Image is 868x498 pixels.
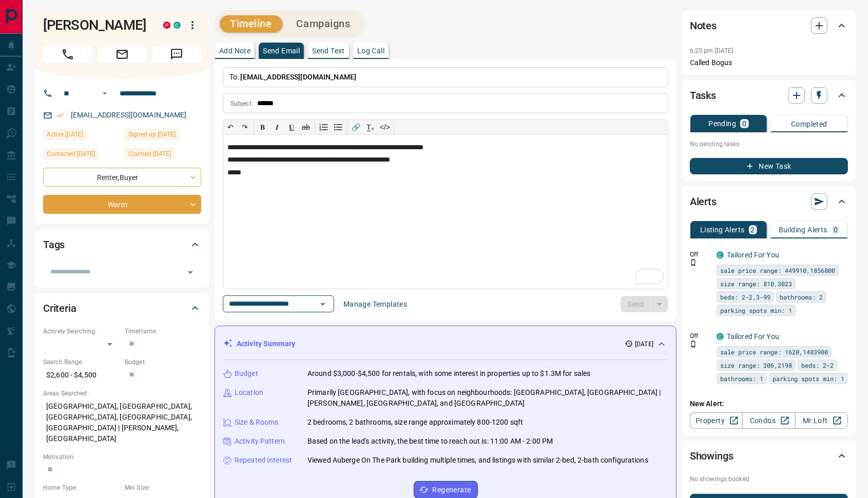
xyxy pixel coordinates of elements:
[690,13,848,38] div: Notes
[223,135,668,289] div: To enrich screen reader interactions, please activate Accessibility in Grammarly extension settings
[98,46,147,63] span: Email
[43,168,201,187] div: Renter , Buyer
[237,338,295,349] p: Activity Summary
[71,111,187,119] a: [EMAIL_ADDRESS][DOMAIN_NAME]
[128,129,176,140] span: Signed up [DATE]
[635,340,653,349] p: [DATE]
[299,120,313,134] button: ab
[690,189,848,214] div: Alerts
[690,47,734,54] p: 6:25 pm [DATE]
[690,193,717,210] h2: Alerts
[235,387,263,398] p: Location
[690,250,710,259] p: Off
[128,149,171,159] span: Claimed [DATE]
[43,389,201,398] p: Areas Searched:
[223,67,668,87] p: To:
[289,123,294,131] span: 𝐔
[43,452,201,462] p: Motivation:
[235,455,292,466] p: Repeated Interest
[302,123,310,131] s: ab
[727,332,779,341] a: Tailored For You
[742,120,746,127] p: 0
[779,226,827,233] p: Building Alerts
[331,120,345,134] button: Bullet list
[307,436,553,447] p: Based on the lead's activity, the best time to reach out is: 11:00 AM - 2:00 PM
[223,120,238,134] button: ↶
[834,226,838,233] p: 0
[125,327,201,336] p: Timeframe:
[307,417,523,428] p: 2 bedrooms, 2 bathrooms, size range approximately 800-1200 sqft
[43,483,120,492] p: Home Type:
[801,360,834,370] span: beds: 2-2
[43,232,201,257] div: Tags
[717,333,724,340] div: condos.ca
[235,417,279,428] p: Size & Rooms
[43,357,120,367] p: Search Range:
[312,47,345,54] p: Send Text
[125,357,201,367] p: Budget:
[125,148,201,163] div: Wed Jun 08 2022
[43,17,148,33] h1: [PERSON_NAME]
[43,300,76,316] h2: Criteria
[751,226,755,233] p: 2
[43,367,120,384] p: $2,600 - $4,500
[43,296,201,321] div: Criteria
[125,483,201,492] p: Min Size:
[621,296,668,312] div: split button
[363,120,378,134] button: T̲ₓ
[357,47,384,54] p: Log Call
[378,120,392,134] button: </>
[173,22,181,29] div: condos.ca
[43,195,201,214] div: Warm
[720,347,828,357] span: sale price range: 1620,1483900
[238,120,252,134] button: ↷
[727,251,779,259] a: Tailored For You
[263,47,300,54] p: Send Email
[742,412,795,429] a: Condos
[256,120,270,134] button: 𝐁
[690,341,697,348] svg: Push Notification Only
[43,46,92,63] span: Call
[690,331,710,341] p: Off
[700,226,745,233] p: Listing Alerts
[220,15,282,32] button: Timeline
[720,265,835,275] span: sale price range: 449910,1856800
[720,360,792,370] span: size range: 306,2198
[241,73,357,81] span: [EMAIL_ADDRESS][DOMAIN_NAME]
[43,327,120,336] p: Actively Searching:
[307,455,648,466] p: Viewed Auberge On The Park building multiple times, and listings with similar 2-bed, 2-bath confi...
[720,373,763,384] span: bathrooms: 1
[708,120,736,127] p: Pending
[720,305,792,315] span: parking spots min: 1
[316,297,330,311] button: Open
[690,412,743,429] a: Property
[56,112,64,119] svg: Email Verified
[235,436,285,447] p: Activity Pattern
[43,148,120,163] div: Sat Sep 13 2025
[690,399,848,409] p: New Alert:
[270,120,284,134] button: 𝑰
[286,15,361,32] button: Campaigns
[690,17,717,34] h2: Notes
[720,292,770,302] span: beds: 2-2,3-99
[47,129,83,140] span: Active [DATE]
[307,368,591,379] p: Around $3,000-$4,500 for rentals, with some interest in properties up to $1.3M for sales
[690,83,848,108] div: Tasks
[791,121,827,128] p: Completed
[690,136,848,152] p: No pending tasks
[43,398,201,447] p: [GEOGRAPHIC_DATA], [GEOGRAPHIC_DATA], [GEOGRAPHIC_DATA], [GEOGRAPHIC_DATA], [GEOGRAPHIC_DATA] | [...
[690,474,848,484] p: No showings booked
[773,373,844,384] span: parking spots min: 1
[152,46,201,63] span: Message
[690,444,848,468] div: Showings
[163,22,170,29] div: property.ca
[349,120,363,134] button: 🔗
[317,120,331,134] button: Numbered list
[690,87,716,104] h2: Tasks
[47,149,95,159] span: Contacted [DATE]
[235,368,258,379] p: Budget
[230,99,253,108] p: Subject:
[690,259,697,266] svg: Push Notification Only
[43,236,65,253] h2: Tags
[219,47,250,54] p: Add Note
